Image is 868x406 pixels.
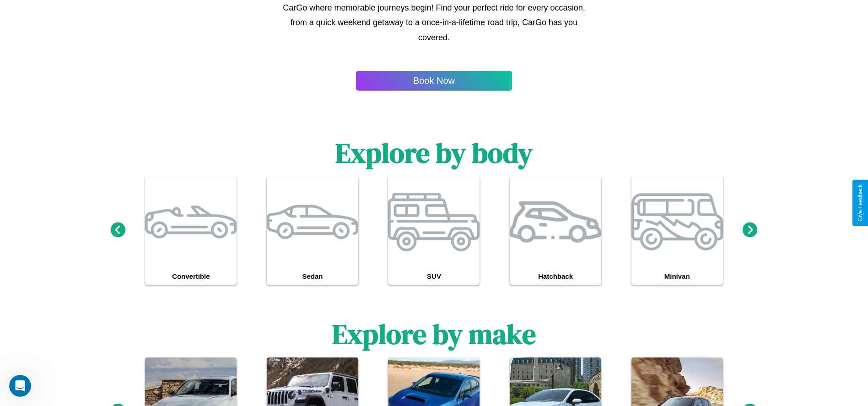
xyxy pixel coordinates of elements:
iframe: Intercom live chat [9,375,31,397]
h4: Minivan [631,268,723,285]
h4: Hatchback [510,268,601,285]
h4: SUV [388,268,480,285]
div: Give Feedback [857,184,863,222]
h1: Explore by body [335,134,533,172]
h4: Sedan [267,268,358,285]
p: CarGo where memorable journeys begin! Find your perfect ride for every occasion, from a quick wee... [278,0,590,45]
h4: Convertible [145,268,237,285]
button: Book Now [356,71,512,91]
h1: Explore by make [332,315,536,353]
